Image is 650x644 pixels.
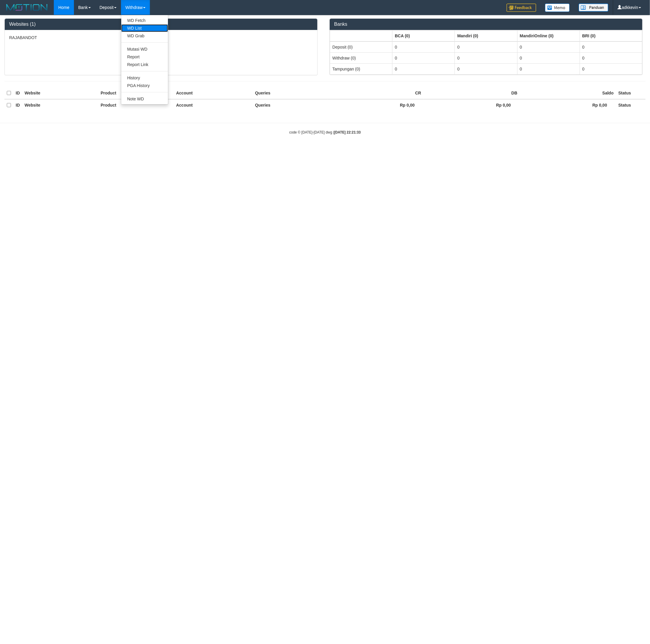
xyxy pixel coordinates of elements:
[580,30,642,41] th: Group: activate to sort column ascending
[98,87,174,99] th: Product
[327,99,423,111] th: Rp 0,00
[423,87,520,99] th: DB
[507,4,536,12] img: Feedback.jpg
[174,99,253,111] th: Account
[392,52,455,63] td: 0
[392,41,455,53] td: 0
[121,17,168,24] a: WD Fetch
[253,99,327,111] th: Queries
[121,32,168,40] a: WD Grab
[580,41,642,53] td: 0
[121,95,168,103] a: Note WD
[9,22,313,27] h3: Websites (1)
[455,63,517,74] td: 0
[520,87,616,99] th: Saldo
[517,41,580,53] td: 0
[121,74,168,82] a: History
[392,63,455,74] td: 0
[455,41,517,53] td: 0
[121,24,168,32] a: WD List
[327,87,423,99] th: CR
[22,99,98,111] th: Website
[289,130,361,134] small: code © [DATE]-[DATE] dwg |
[520,99,616,111] th: Rp 0,00
[616,87,646,99] th: Status
[545,4,570,12] img: Button%20Memo.svg
[253,87,327,99] th: Queries
[330,52,392,63] td: Withdraw (0)
[517,52,580,63] td: 0
[455,30,517,41] th: Group: activate to sort column ascending
[22,87,98,99] th: Website
[9,35,313,41] p: RAJABANDOT
[392,30,455,41] th: Group: activate to sort column ascending
[121,53,168,61] a: Report
[174,87,253,99] th: Account
[616,99,646,111] th: Status
[13,99,22,111] th: ID
[517,30,580,41] th: Group: activate to sort column ascending
[334,22,638,27] h3: Banks
[580,63,642,74] td: 0
[334,130,361,134] strong: [DATE] 22:21:33
[423,99,520,111] th: Rp 0,00
[121,82,168,89] a: PGA History
[330,63,392,74] td: Tampungan (0)
[13,87,22,99] th: ID
[517,63,580,74] td: 0
[330,30,392,41] th: Group: activate to sort column ascending
[121,61,168,68] a: Report Link
[580,52,642,63] td: 0
[121,45,168,53] a: Mutasi WD
[4,3,49,12] img: MOTION_logo.png
[98,99,174,111] th: Product
[455,52,517,63] td: 0
[330,41,392,53] td: Deposit (0)
[579,4,608,12] img: panduan.png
